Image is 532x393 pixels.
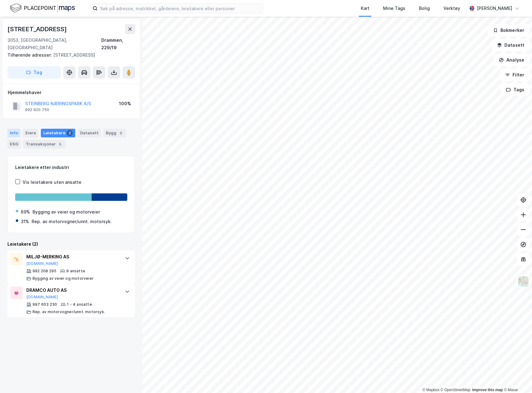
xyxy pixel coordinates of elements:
[7,129,20,137] div: Info
[33,302,57,307] div: 997 603 230
[23,179,81,186] div: Vis leietakere uten ansatte
[441,388,471,392] a: OpenStreetMap
[7,66,61,79] button: Tag
[25,107,49,112] div: 992 920 750
[32,218,112,225] div: Rep. av motorvogner/unnt. motorsyk.
[78,129,101,137] div: Datasett
[422,388,439,392] a: Mapbox
[98,4,263,13] input: Søk på adresse, matrikkel, gårdeiere, leietakere eller personer
[57,141,63,147] div: 5
[23,129,38,137] div: Eiere
[488,24,530,37] button: Bokmerker
[472,388,503,392] a: Improve this map
[8,89,135,96] div: Hjemmelshaver
[7,37,101,51] div: 3053, [GEOGRAPHIC_DATA], [GEOGRAPHIC_DATA]
[33,276,94,281] div: Bygging av veier og motorveier
[501,363,532,393] iframe: Chat Widget
[501,84,530,96] button: Tags
[41,129,75,137] div: Leietakere
[26,253,119,261] div: MILJØ-MERKING AS
[26,261,58,266] button: [DOMAIN_NAME]
[23,140,66,149] div: Transaksjoner
[517,276,529,287] img: Z
[101,37,135,51] div: Drammen, 229/19
[7,140,21,149] div: ESG
[21,218,29,225] div: 31%
[67,130,73,136] div: 2
[119,100,131,107] div: 100%
[7,24,68,34] div: [STREET_ADDRESS]
[26,295,58,300] button: [DOMAIN_NAME]
[118,130,124,136] div: 3
[443,5,460,12] div: Verktøy
[21,208,30,216] div: 69%
[7,51,130,59] div: [STREET_ADDRESS]
[33,208,100,216] div: Bygging av veier og motorveier
[26,287,119,294] div: DRAMCO AUTO AS
[33,309,105,314] div: Rep. av motorvogner/unnt. motorsyk.
[419,5,430,12] div: Bolig
[7,52,53,58] span: Tilhørende adresser:
[33,269,56,274] div: 992 208 295
[10,3,75,14] img: logo.f888ab2527a4732fd821a326f86c7f29.svg
[383,5,405,12] div: Mine Tags
[15,164,127,171] div: Leietakere etter industri
[7,240,135,248] div: Leietakere (2)
[103,129,126,137] div: Bygg
[492,39,530,51] button: Datasett
[501,363,532,393] div: Kontrollprogram for chat
[361,5,369,12] div: Kart
[66,269,85,274] div: 9 ansatte
[477,5,512,12] div: [PERSON_NAME]
[494,54,530,66] button: Analyse
[500,69,530,81] button: Filter
[67,302,92,307] div: 1 - 4 ansatte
